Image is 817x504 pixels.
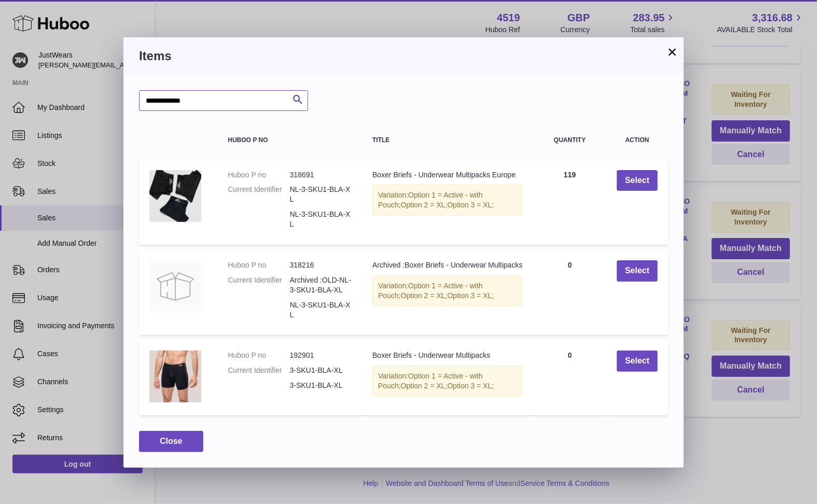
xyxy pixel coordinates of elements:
th: Quantity [533,127,606,154]
span: Option 2 = XL; [400,201,447,209]
span: Option 3 = XL; [447,201,494,209]
dd: NL-3-SKU1-BLA-XL [290,185,352,204]
td: 0 [533,250,606,335]
span: Close [160,437,183,445]
span: Option 2 = XL; [400,382,447,390]
span: Option 2 = XL; [400,291,447,300]
dt: Huboo P no [228,170,289,180]
span: Option 3 = XL; [447,291,494,300]
span: Option 1 = Active - with Pouch; [378,372,483,390]
div: Archived :Boxer Briefs - Underwear Multipacks [372,260,523,270]
img: Boxer Briefs - Underwear Multipacks [149,351,201,402]
button: Select [617,351,658,372]
dt: Current Identifier [228,366,289,375]
dd: NL-3-SKU1-BLA-XL [290,300,352,320]
img: Boxer Briefs - Underwear Multipacks Europe [149,170,201,222]
dd: NL-3-SKU1-BLA-XL [290,209,352,229]
button: Select [617,170,658,191]
dd: 3-SKU1-BLA-XL [290,381,352,390]
dt: Huboo P no [228,351,289,360]
dd: Archived :OLD-NL-3-SKU1-BLA-XL [290,275,352,295]
button: Select [617,260,658,282]
span: Option 1 = Active - with Pouch; [378,191,483,209]
dt: Current Identifier [228,185,289,204]
dd: 3-SKU1-BLA-XL [290,366,352,375]
dt: Current Identifier [228,275,289,295]
span: Option 3 = XL; [447,382,494,390]
td: 0 [533,340,606,415]
td: 119 [533,160,606,245]
span: Option 1 = Active - with Pouch; [378,282,483,300]
button: Close [139,431,203,452]
dd: 192901 [290,351,352,360]
img: Archived :Boxer Briefs - Underwear Multipacks [149,260,201,312]
h3: Items [139,48,668,64]
div: Variation: [372,185,523,216]
th: Title [362,127,533,154]
button: × [666,46,678,58]
th: Action [606,127,668,154]
dd: 318216 [290,260,352,270]
dd: 318691 [290,170,352,180]
div: Boxer Briefs - Underwear Multipacks [372,351,523,360]
div: Boxer Briefs - Underwear Multipacks Europe [372,170,523,180]
dt: Huboo P no [228,260,289,270]
div: Variation: [372,275,523,306]
th: Huboo P no [217,127,362,154]
div: Variation: [372,366,523,397]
